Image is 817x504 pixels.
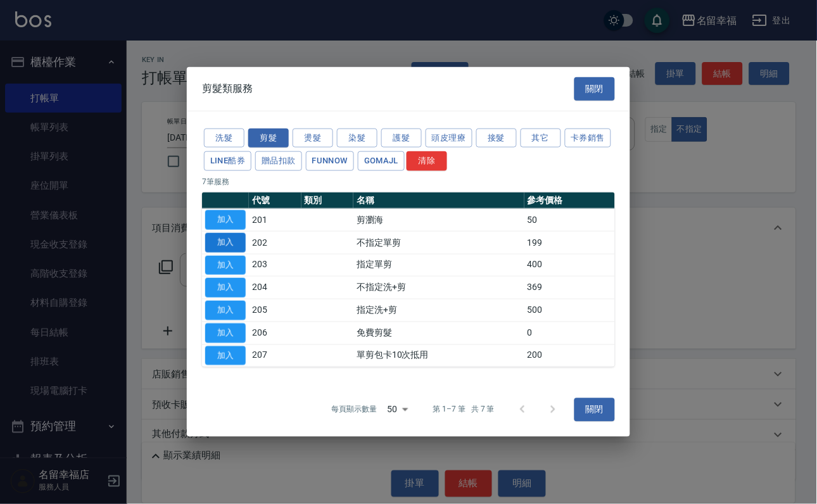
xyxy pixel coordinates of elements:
[381,128,422,148] button: 護髮
[337,128,377,148] button: 染髮
[205,255,246,275] button: 加入
[204,151,251,171] button: LINE酷券
[205,233,246,253] button: 加入
[202,82,253,95] span: 剪髮類服務
[353,208,524,231] td: 剪瀏海
[249,299,301,322] td: 205
[407,151,447,171] button: 清除
[204,128,244,148] button: 洗髮
[574,398,615,422] button: 關閉
[301,192,354,209] th: 類別
[524,192,615,209] th: 參考價格
[293,128,333,148] button: 燙髮
[332,404,377,415] p: 每頁顯示數量
[433,404,495,415] p: 第 1–7 筆 共 7 筆
[202,176,615,187] p: 7 筆服務
[476,128,517,148] button: 接髮
[205,301,246,320] button: 加入
[521,128,561,148] button: 其它
[524,254,615,277] td: 400
[524,299,615,322] td: 500
[249,192,301,209] th: 代號
[524,344,615,367] td: 200
[383,393,413,427] div: 50
[353,192,524,209] th: 名稱
[205,210,246,230] button: 加入
[248,128,289,148] button: 剪髮
[426,128,472,148] button: 頭皮理療
[249,277,301,299] td: 204
[524,322,615,344] td: 0
[249,344,301,367] td: 207
[249,208,301,231] td: 201
[205,346,246,365] button: 加入
[255,151,302,171] button: 贈品扣款
[524,208,615,231] td: 50
[205,324,246,343] button: 加入
[306,151,354,171] button: FUNNOW
[353,344,524,367] td: 單剪包卡10次抵用
[353,299,524,322] td: 指定洗+剪
[353,254,524,277] td: 指定單剪
[358,151,405,171] button: GOMAJL
[205,278,246,298] button: 加入
[249,231,301,254] td: 202
[524,231,615,254] td: 199
[524,277,615,299] td: 369
[353,231,524,254] td: 不指定單剪
[574,77,615,101] button: 關閉
[249,254,301,277] td: 203
[249,322,301,344] td: 206
[565,128,612,148] button: 卡券銷售
[353,277,524,299] td: 不指定洗+剪
[353,322,524,344] td: 免費剪髮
